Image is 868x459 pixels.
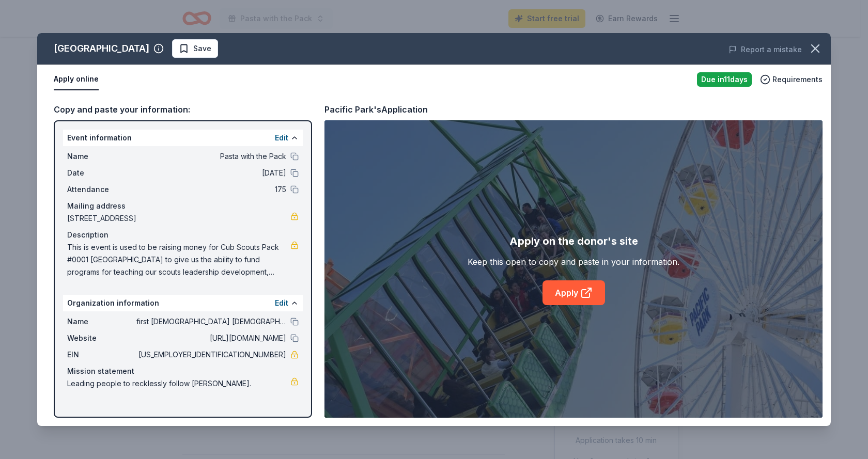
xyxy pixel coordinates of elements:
[67,349,136,361] span: EIN
[54,69,99,90] button: Apply online
[193,42,211,55] span: Save
[136,150,286,163] span: Pasta with the Pack
[172,39,218,58] button: Save
[63,130,303,146] div: Event information
[136,183,286,196] span: 175
[772,73,823,86] span: Requirements
[697,72,752,87] div: Due in 11 days
[67,315,136,328] span: Name
[54,103,312,116] div: Copy and paste your information:
[63,295,303,311] div: Organization information
[542,280,605,305] a: Apply
[275,132,288,144] button: Edit
[54,40,149,57] div: [GEOGRAPHIC_DATA]
[67,229,299,241] div: Description
[275,297,288,309] button: Edit
[136,332,286,344] span: [URL][DOMAIN_NAME]
[67,150,136,163] span: Name
[136,349,286,361] span: [US_EMPLOYER_IDENTIFICATION_NUMBER]
[67,365,299,377] div: Mission statement
[324,103,428,116] div: Pacific Park's Application
[136,315,286,328] span: first [DEMOGRAPHIC_DATA] [DEMOGRAPHIC_DATA] [GEOGRAPHIC_DATA]
[729,43,802,56] button: Report a mistake
[67,200,299,212] div: Mailing address
[67,241,290,278] span: This is event is used to be raising money for Cub Scouts Pack #0001 [GEOGRAPHIC_DATA] to give us ...
[468,256,679,268] div: Keep this open to copy and paste in your information.
[760,73,823,86] button: Requirements
[67,332,136,344] span: Website
[67,377,290,390] span: Leading people to recklessly follow [PERSON_NAME].
[67,167,136,179] span: Date
[67,183,136,196] span: Attendance
[136,167,286,179] span: [DATE]
[67,212,290,225] span: [STREET_ADDRESS]
[509,233,638,249] div: Apply on the donor's site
